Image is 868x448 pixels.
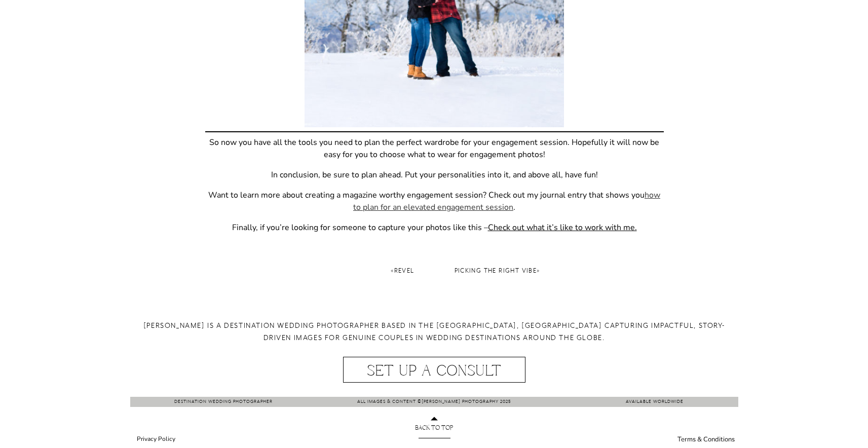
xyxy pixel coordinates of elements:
[176,266,414,288] nav: «
[455,267,537,275] a: Picking the Right Vibe
[374,425,494,435] a: back to top
[338,398,530,407] p: All Images & Content ©[PERSON_NAME] Photography 2025
[674,435,738,445] a: Terms & Conditions
[488,222,637,233] a: Check out what it’s like to work with me.
[205,221,664,234] p: Finally, if you’re looking for someone to capture your photos like this –
[353,190,660,213] a: how to plan for an elevated engagement session
[133,398,315,407] h2: Destination Wedding Photographer
[205,169,664,181] p: In conclusion, be sure to plan ahead. Put your personalities into it, and above all, have fun!
[130,319,738,357] h2: [PERSON_NAME] is a destination Wedding photographer based in the [GEOGRAPHIC_DATA], [GEOGRAPHIC_D...
[205,189,664,213] p: Want to learn more about creating a magazine worthy engagement session? Check out my journal entr...
[455,266,693,288] nav: »
[394,267,414,275] a: Revel
[597,398,713,407] p: Available worldwide
[205,136,664,161] p: So now you have all the tools you need to plan the perfect wardrobe for your engagement session. ...
[346,362,523,377] a: Set up A Consult
[130,435,182,445] a: Privacy Policy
